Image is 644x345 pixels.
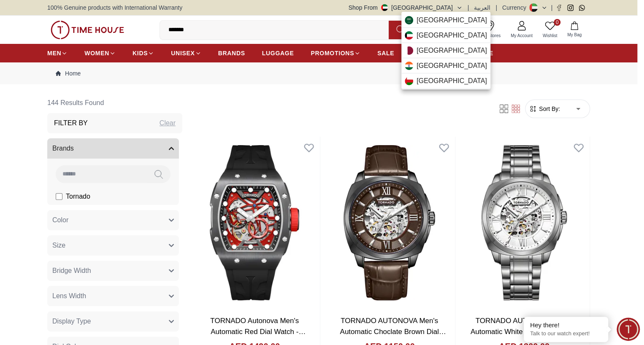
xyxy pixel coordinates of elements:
span: [GEOGRAPHIC_DATA] [417,46,487,56]
div: Chat Widget [617,318,640,341]
img: India [405,62,413,70]
span: [GEOGRAPHIC_DATA] [417,61,487,71]
img: Qatar [405,46,413,55]
img: Saudi Arabia [405,16,413,24]
img: Kuwait [405,31,413,40]
p: Talk to our watch expert! [530,330,602,337]
div: Hey there! [530,321,602,329]
span: [GEOGRAPHIC_DATA] [417,15,487,25]
span: [GEOGRAPHIC_DATA] [417,30,487,40]
img: Oman [405,77,413,85]
span: [GEOGRAPHIC_DATA] [417,76,487,86]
